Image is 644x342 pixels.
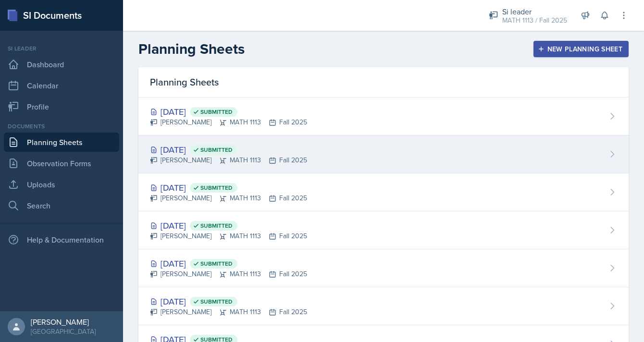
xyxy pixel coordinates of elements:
div: [DATE] [150,257,307,270]
div: Si leader [4,44,119,53]
span: Submitted [200,260,233,268]
a: Calendar [4,76,119,95]
div: [DATE] [150,295,307,308]
div: [GEOGRAPHIC_DATA] [31,327,96,336]
a: Observation Forms [4,154,119,173]
span: Submitted [200,298,233,305]
div: New Planning Sheet [540,45,622,53]
span: Submitted [200,146,233,154]
div: [PERSON_NAME] MATH 1113 Fall 2025 [150,269,307,279]
div: [DATE] [150,105,307,118]
div: [PERSON_NAME] MATH 1113 Fall 2025 [150,155,307,165]
a: Profile [4,97,119,116]
a: Planning Sheets [4,133,119,152]
div: [PERSON_NAME] MATH 1113 Fall 2025 [150,231,307,241]
div: Documents [4,122,119,131]
div: [PERSON_NAME] [31,317,96,327]
div: [PERSON_NAME] MATH 1113 Fall 2025 [150,193,307,203]
a: [DATE] Submitted [PERSON_NAME]MATH 1113Fall 2025 [138,173,629,211]
a: Uploads [4,175,119,194]
div: [DATE] [150,219,307,232]
span: Submitted [200,222,233,230]
h2: Planning Sheets [138,40,245,58]
div: Planning Sheets [138,67,629,98]
a: [DATE] Submitted [PERSON_NAME]MATH 1113Fall 2025 [138,249,629,287]
a: Dashboard [4,55,119,74]
div: [DATE] [150,143,307,156]
a: [DATE] Submitted [PERSON_NAME]MATH 1113Fall 2025 [138,287,629,325]
div: [PERSON_NAME] MATH 1113 Fall 2025 [150,117,307,127]
div: MATH 1113 / Fall 2025 [502,15,567,25]
div: [PERSON_NAME] MATH 1113 Fall 2025 [150,307,307,317]
a: [DATE] Submitted [PERSON_NAME]MATH 1113Fall 2025 [138,211,629,249]
div: Si leader [502,6,567,17]
button: New Planning Sheet [533,41,629,57]
span: Submitted [200,184,233,192]
div: [DATE] [150,181,307,194]
span: Submitted [200,108,233,116]
a: Search [4,196,119,215]
a: [DATE] Submitted [PERSON_NAME]MATH 1113Fall 2025 [138,135,629,173]
a: [DATE] Submitted [PERSON_NAME]MATH 1113Fall 2025 [138,98,629,135]
div: Help & Documentation [4,230,119,249]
